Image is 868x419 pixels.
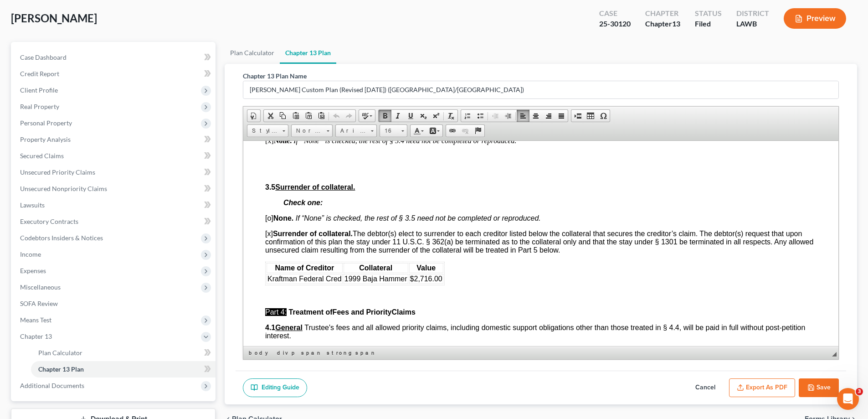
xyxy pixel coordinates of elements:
span: Secured Claims [20,152,64,160]
span: $2,716.00 [167,134,199,142]
a: Justify [555,110,568,122]
input: Enter name... [243,81,838,98]
a: strong element [325,348,353,357]
a: SOFA Review [13,295,216,312]
span: Means Test [20,316,51,324]
span: Expenses [20,267,46,274]
span: Real Property [20,103,59,110]
span: Part 4: [22,167,43,175]
span: [PERSON_NAME] [11,11,97,25]
span: Additional Documents [20,382,84,389]
a: Insert/Remove Numbered List [461,110,474,122]
a: Insert Page Break for Printing [571,110,584,122]
a: Insert Special Character [597,110,610,122]
strong: None. [30,73,50,81]
div: Chapter [645,8,680,19]
a: Chapter 13 Plan [280,42,336,64]
span: Chapter 13 Plan [38,365,84,373]
a: Unsecured Nonpriority Claims [13,181,216,197]
a: Link [446,125,459,137]
a: Decrease Indent [489,110,502,122]
span: [o] [22,73,298,81]
span: Resize [832,352,837,357]
span: Fees and Priority [89,167,149,175]
span: Chapter 13 [20,332,52,340]
span: Normal [292,125,324,137]
span: Name of Creditor [31,123,91,131]
span: 3 [856,388,863,395]
div: Status [695,8,722,19]
u: Surrender of collateral. [32,42,112,50]
a: Property Analysis [13,131,216,148]
span: Unsecured Priority Claims [20,168,95,176]
button: Save [799,378,839,398]
span: 4.1 [22,183,61,191]
a: Align Right [542,110,555,122]
a: Undo [330,110,343,122]
span: Lawsuits [20,201,45,209]
a: Spell Checker [359,110,375,122]
a: Align Left [517,110,529,122]
button: Preview [784,8,846,29]
a: Italic [391,110,404,122]
a: Remove Format [445,110,457,122]
a: Lawsuits [13,197,216,213]
a: Bold [379,110,391,122]
a: Unsecured Priority Claims [13,164,216,181]
div: Filed [695,19,722,29]
button: Cancel [685,378,725,398]
a: Unlink [459,125,472,137]
a: Paste [289,110,302,122]
a: Paste as plain text [302,110,315,122]
a: Background Color [426,125,442,137]
a: p element [290,348,298,357]
a: Styles [247,124,288,137]
span: Credit Report [20,70,59,78]
a: 16 [380,124,407,137]
a: Credit Report [13,66,216,82]
span: Client Profile [20,86,58,94]
a: Table [584,110,597,122]
a: span element [299,348,324,357]
a: Cut [264,110,277,122]
a: span element [354,348,378,357]
a: Underline [404,110,417,122]
a: Increase Indent [502,110,514,122]
div: District [736,8,769,19]
a: Secured Claims [13,148,216,164]
a: Plan Calculator [225,42,280,64]
span: Unsecured Nonpriority Claims [20,185,107,192]
iframe: Rich Text Editor, document-ckeditor [243,141,838,346]
a: div element [275,348,289,357]
span: [x] The debtor(s) elect to surrender to each creditor listed below the collateral that secures th... [22,89,570,113]
span: Miscellaneous [20,283,61,291]
span: Property Analysis [20,135,71,143]
a: Subscript [417,110,430,122]
span: Income [20,250,41,258]
a: Chapter 13 Plan [31,361,216,378]
a: Superscript [430,110,442,122]
span: Collateral [116,123,149,131]
iframe: Intercom live chat [837,388,859,410]
a: Editing Guide [243,378,307,398]
span: 16 [380,125,398,137]
span: Plan Calculator [38,349,82,357]
span: Arial [336,125,368,137]
div: Chapter [645,19,680,29]
a: Case Dashboard [13,49,216,66]
span: Kraftman Federal Cred [24,134,98,142]
span: Treatment of [46,167,89,175]
a: Document Properties [247,110,260,122]
a: Normal [291,124,333,137]
label: Chapter 13 Plan Name [243,71,307,81]
span: Value [173,123,192,131]
div: Case [599,8,631,19]
span: Personal Property [20,119,72,127]
div: LAWB [736,19,769,29]
span: Codebtors Insiders & Notices [20,234,103,242]
span: Case Dashboard [20,53,67,61]
button: Export as PDF [729,378,795,398]
a: Arial [335,124,377,137]
span: SOFA Review [20,300,58,307]
i: If “None” is checked, the rest of § 3.5 need not be completed or reproduced. [52,73,298,81]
